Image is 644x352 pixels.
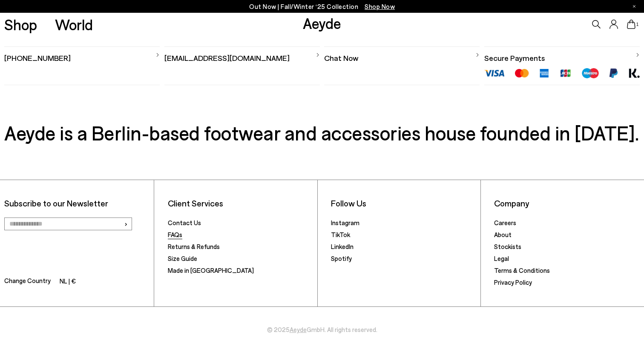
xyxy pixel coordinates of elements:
a: [PHONE_NUMBER] [4,47,160,63]
a: Secure Payments [484,47,640,63]
img: svg%3E [316,53,320,57]
a: Made in [GEOGRAPHIC_DATA] [168,266,254,274]
a: Chat Now [324,47,480,63]
a: World [55,17,93,32]
h3: Aeyde is a Berlin-based footwear and accessories house founded in [DATE]. [4,121,639,144]
li: NL | € [60,276,76,288]
a: Shop [4,17,37,32]
a: 1 [627,20,635,29]
a: [EMAIL_ADDRESS][DOMAIN_NAME] [164,47,320,63]
span: › [124,217,128,230]
span: Change Country [4,275,51,288]
span: 1 [635,22,640,27]
a: Privacy Policy [494,278,532,286]
a: Stockists [494,243,521,250]
a: Instagram [331,219,359,226]
a: Aeyde [303,14,341,32]
a: TikTok [331,231,350,238]
a: Legal [494,255,509,262]
a: Size Guide [168,255,197,262]
span: Navigate to /collections/new-in [365,3,395,10]
img: svg%3E [635,53,640,57]
li: Company [494,198,640,209]
img: svg%3E [475,53,480,57]
a: About [494,231,512,238]
a: Returns & Refunds [168,243,220,250]
a: Aeyde [290,326,307,333]
li: Follow Us [331,198,476,209]
a: LinkedIn [331,243,354,250]
img: svg%3E [155,53,160,57]
a: FAQs [168,231,182,238]
p: Out Now | Fall/Winter ‘25 Collection [249,1,395,12]
a: Careers [494,219,516,226]
a: Terms & Conditions [494,266,550,274]
p: Subscribe to our Newsletter [4,198,149,209]
a: Spotify [331,255,352,262]
li: Client Services [168,198,313,209]
a: Contact Us [168,219,201,226]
